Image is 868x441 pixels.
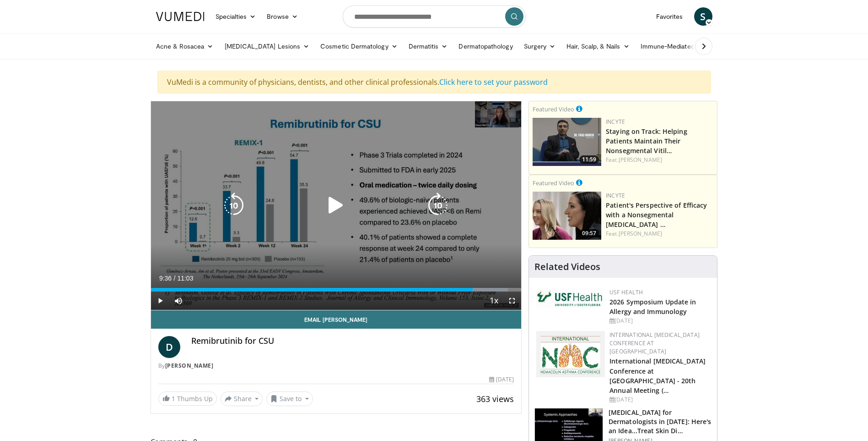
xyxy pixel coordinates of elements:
[606,118,625,126] a: Incyte
[151,37,219,55] a: Acne & Rosacea
[606,192,625,199] a: Incyte
[489,375,514,384] div: [DATE]
[221,391,263,406] button: Share
[609,331,700,355] a: International [MEDICAL_DATA] Conference at [GEOGRAPHIC_DATA]
[606,127,687,155] a: Staying on Track: Helping Patients Maintain Their Nonsegmental Vitil…
[219,37,315,55] a: [MEDICAL_DATA] Lesions
[606,201,707,229] a: Patient's Perspective of Efficacy with a Nonsegmental [MEDICAL_DATA] …
[579,229,599,237] span: 09:57
[609,288,643,296] a: USF Health
[606,230,713,238] div: Feat.
[151,292,169,310] button: Play
[151,101,522,310] video-js: Video Player
[261,7,303,26] a: Browse
[533,118,601,166] img: fe0751a3-754b-4fa7-bfe3-852521745b57.png.150x105_q85_crop-smart_upscale.jpg
[609,408,712,435] h3: [MEDICAL_DATA] for Dermatologists in [DATE]: Here's an Idea...Treat Skin Di…
[619,230,662,237] a: [PERSON_NAME]
[485,292,503,310] button: Playback Rate
[694,7,712,26] a: S
[518,37,561,55] a: Surgery
[315,37,403,55] a: Cosmetic Dermatology
[210,7,262,26] a: Specialties
[534,261,600,272] h4: Related Videos
[579,155,599,164] span: 11:59
[403,37,453,55] a: Dermatitis
[606,156,713,164] div: Feat.
[561,37,635,55] a: Hair, Scalp, & Nails
[635,37,709,55] a: Immune-Mediated
[172,394,175,403] span: 1
[533,118,601,166] a: 11:59
[536,331,605,377] img: 9485e4e4-7c5e-4f02-b036-ba13241ea18b.png.150x105_q85_autocrop_double_scale_upscale_version-0.2.png
[609,317,710,325] div: [DATE]
[191,336,514,346] h4: Remibrutinib for CSU
[158,391,217,406] a: 1 Thumbs Up
[536,288,605,309] img: 6ba8804a-8538-4002-95e7-a8f8012d4a11.png.150x105_q85_autocrop_double_scale_upscale_version-0.2.jpg
[533,179,574,187] small: Featured Video
[177,275,193,282] span: 11:03
[159,275,172,282] span: 9:36
[609,396,710,404] div: [DATE]
[651,7,689,26] a: Favorites
[157,71,711,94] div: VuMedi is a community of physicians, dentists, and other clinical professionals.
[619,156,662,164] a: [PERSON_NAME]
[151,288,522,292] div: Progress Bar
[158,336,180,358] a: D
[533,192,601,240] a: 09:57
[439,77,548,87] a: Click here to set your password
[174,275,176,282] span: /
[609,298,696,316] a: 2026 Symposium Update in Allergy and Immunology
[533,105,574,113] small: Featured Video
[609,357,706,394] a: International [MEDICAL_DATA] Conference at [GEOGRAPHIC_DATA] - 20th Annual Meeting (…
[165,362,214,369] a: [PERSON_NAME]
[266,391,313,406] button: Save to
[476,393,514,404] span: 363 views
[169,292,188,310] button: Mute
[503,292,521,310] button: Fullscreen
[151,310,522,329] a: Email [PERSON_NAME]
[453,37,518,55] a: Dermatopathology
[158,362,514,370] div: By
[343,6,526,28] input: Search topics, interventions
[533,192,601,240] img: 2c48d197-61e9-423b-8908-6c4d7e1deb64.png.150x105_q85_crop-smart_upscale.jpg
[156,12,205,21] img: VuMedi Logo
